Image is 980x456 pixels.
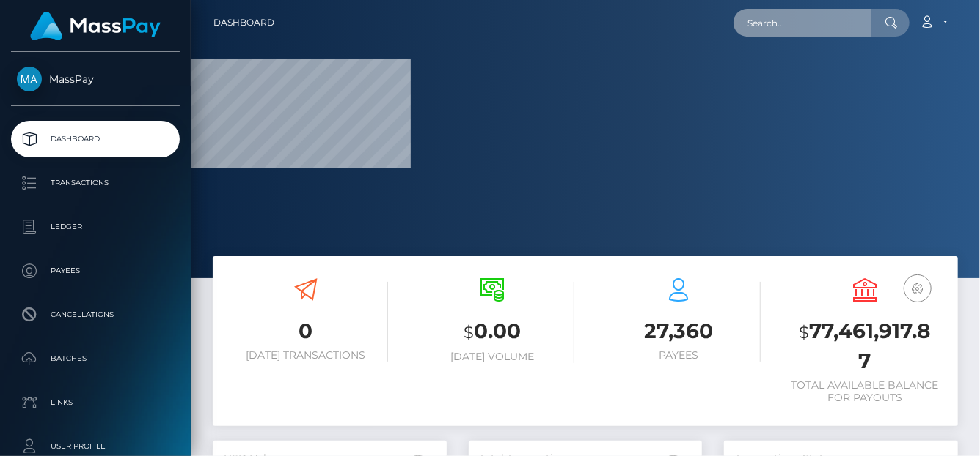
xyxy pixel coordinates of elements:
h6: Payees [596,349,761,362]
a: Payees [11,253,180,289]
a: Dashboard [213,7,274,38]
img: MassPay [17,67,42,91]
input: Search... [734,9,871,37]
p: Dashboard [17,128,174,150]
h6: [DATE] Volume [410,351,574,363]
h3: 77,461,917.87 [783,317,947,375]
p: Payees [17,260,174,282]
h3: 27,360 [596,317,761,345]
p: Cancellations [17,304,174,326]
small: $ [464,322,474,343]
p: Batches [17,348,174,370]
img: MassPay Logo [30,12,161,40]
a: Links [11,384,180,421]
a: Dashboard [11,121,180,157]
p: Transactions [17,172,174,194]
span: MassPay [11,72,180,86]
p: Links [17,392,174,414]
h3: 0 [224,317,388,345]
a: Transactions [11,165,180,201]
h3: 0.00 [410,317,574,347]
small: $ [800,322,810,343]
h6: Total Available Balance for Payouts [783,379,947,404]
h6: [DATE] Transactions [224,349,388,362]
a: Batches [11,340,180,377]
a: Cancellations [11,296,180,333]
a: Ledger [11,209,180,245]
p: Ledger [17,216,174,238]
